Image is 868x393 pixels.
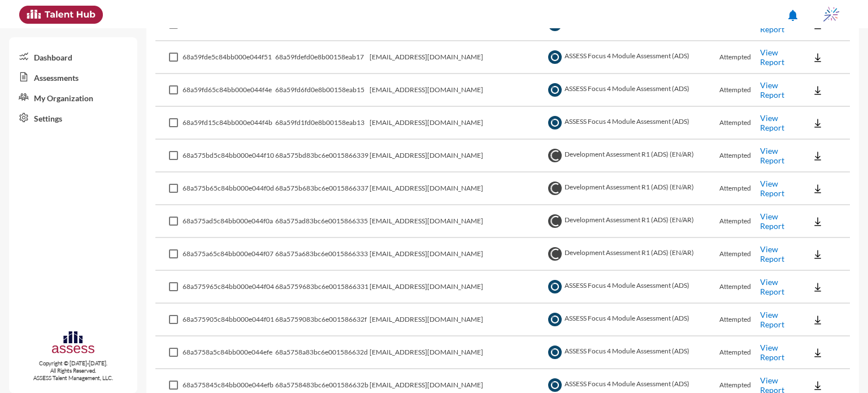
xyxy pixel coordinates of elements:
[183,336,275,369] td: 68a5758a5c84bb000e044efe
[545,107,719,140] td: ASSESS Focus 4 Module Assessment (ADS)
[183,41,275,74] td: 68a59fde5c84bb000e044f51
[275,205,370,238] td: 68a575ad83bc6e0015866335
[370,74,546,107] td: [EMAIL_ADDRESS][DOMAIN_NAME]
[370,140,546,172] td: [EMAIL_ADDRESS][DOMAIN_NAME]
[183,304,275,336] td: 68a575905c84bb000e044f01
[545,336,719,369] td: ASSESS Focus 4 Module Assessment (ADS)
[760,343,784,362] a: View Report
[545,304,719,336] td: ASSESS Focus 4 Module Assessment (ADS)
[275,172,370,205] td: 68a575b683bc6e0015866337
[9,87,137,107] a: My Organization
[719,172,760,205] td: Attempted
[183,205,275,238] td: 68a575ad5c84bb000e044f0a
[719,74,760,107] td: Attempted
[760,277,784,296] a: View Report
[9,46,137,67] a: Dashboard
[9,67,137,87] a: Assessments
[545,140,719,172] td: Development Assessment R1 (ADS) (EN/AR)
[183,107,275,140] td: 68a59fd15c84bb000e044f4b
[370,107,546,140] td: [EMAIL_ADDRESS][DOMAIN_NAME]
[275,74,370,107] td: 68a59fd6fd0e8b00158eab15
[370,41,546,74] td: [EMAIL_ADDRESS][DOMAIN_NAME]
[275,304,370,336] td: 68a5759083bc6e001586632f
[275,107,370,140] td: 68a59fd1fd0e8b00158eab13
[370,238,546,271] td: [EMAIL_ADDRESS][DOMAIN_NAME]
[51,330,96,357] img: assesscompany-logo.png
[719,41,760,74] td: Attempted
[545,172,719,205] td: Development Assessment R1 (ADS) (EN/AR)
[760,47,784,67] a: View Report
[370,172,546,205] td: [EMAIL_ADDRESS][DOMAIN_NAME]
[545,74,719,107] td: ASSESS Focus 4 Module Assessment (ADS)
[9,107,137,128] a: Settings
[275,140,370,172] td: 68a575bd83bc6e0015866339
[760,80,784,100] a: View Report
[786,8,800,22] mat-icon: notifications
[719,140,760,172] td: Attempted
[183,271,275,304] td: 68a575965c84bb000e044f04
[719,271,760,304] td: Attempted
[370,205,546,238] td: [EMAIL_ADDRESS][DOMAIN_NAME]
[545,41,719,74] td: ASSESS Focus 4 Module Assessment (ADS)
[275,238,370,271] td: 68a575a683bc6e0015866333
[9,360,137,382] p: Copyright © [DATE]-[DATE]. All Rights Reserved. ASSESS Talent Management, LLC.
[370,271,546,304] td: [EMAIL_ADDRESS][DOMAIN_NAME]
[719,205,760,238] td: Attempted
[760,211,784,231] a: View Report
[760,146,784,165] a: View Report
[545,271,719,304] td: ASSESS Focus 4 Module Assessment (ADS)
[370,336,546,369] td: [EMAIL_ADDRESS][DOMAIN_NAME]
[760,244,784,264] a: View Report
[719,336,760,369] td: Attempted
[545,238,719,271] td: Development Assessment R1 (ADS) (EN/AR)
[183,238,275,271] td: 68a575a65c84bb000e044f07
[719,238,760,271] td: Attempted
[275,41,370,74] td: 68a59fdefd0e8b00158eab17
[719,107,760,140] td: Attempted
[760,113,784,132] a: View Report
[183,74,275,107] td: 68a59fd65c84bb000e044f4e
[183,172,275,205] td: 68a575b65c84bb000e044f0d
[183,140,275,172] td: 68a575bd5c84bb000e044f10
[760,179,784,198] a: View Report
[760,310,784,329] a: View Report
[370,304,546,336] td: [EMAIL_ADDRESS][DOMAIN_NAME]
[545,205,719,238] td: Development Assessment R1 (ADS) (EN/AR)
[719,304,760,336] td: Attempted
[275,336,370,369] td: 68a5758a83bc6e001586632d
[275,271,370,304] td: 68a5759683bc6e0015866331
